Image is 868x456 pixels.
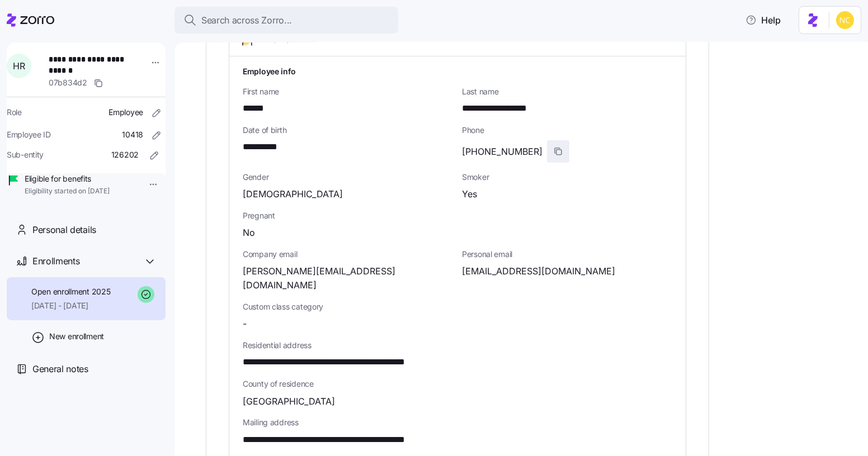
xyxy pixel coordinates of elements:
span: Last name [462,86,672,97]
span: Residential address [243,340,672,351]
span: New enrollment [49,331,104,342]
button: Search across Zorro... [174,7,398,34]
span: Gender [243,172,453,183]
span: No [243,226,255,240]
span: Date of birth [243,125,453,136]
span: 126202 [111,149,139,160]
span: [EMAIL_ADDRESS][DOMAIN_NAME] [462,264,615,278]
img: e03b911e832a6112bf72643c5874f8d8 [836,11,854,29]
span: First name [243,86,453,97]
span: Company email [243,249,453,260]
span: Employee ID [7,129,51,140]
span: 10418 [122,129,143,140]
span: [GEOGRAPHIC_DATA] [243,395,335,408]
span: Smoker [462,172,672,183]
span: Sub-entity [7,149,44,160]
span: Enrollments [32,254,79,268]
span: Search across Zorro... [201,13,292,27]
span: Custom class category [243,301,453,312]
span: Personal email [462,249,672,260]
span: Mailing address [243,417,672,428]
span: - [243,317,247,331]
span: Employee [108,107,143,118]
span: Phone [462,125,672,136]
h1: Employee info [243,65,672,77]
span: Eligible for benefits [25,173,110,184]
span: Open enrollment 2025 [31,286,110,297]
span: General notes [32,362,88,376]
span: [DEMOGRAPHIC_DATA] [243,187,343,201]
span: [DATE] - [DATE] [31,300,110,311]
span: County of residence [243,378,672,389]
span: H R [13,61,25,70]
span: Pregnant [243,210,672,221]
span: [PERSON_NAME][EMAIL_ADDRESS][DOMAIN_NAME] [243,264,453,292]
span: Eligibility started on [DATE] [25,187,110,196]
span: [PHONE_NUMBER] [462,145,542,159]
span: Role [7,107,22,118]
button: Help [737,9,790,31]
span: Yes [462,187,477,201]
span: 07b834d2 [49,77,87,88]
span: Personal details [32,223,96,237]
span: Help [746,13,781,27]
